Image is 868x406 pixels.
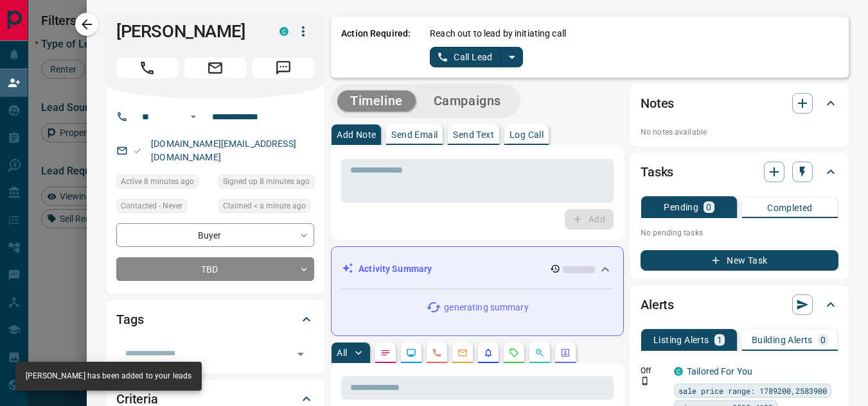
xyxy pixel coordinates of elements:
[444,301,528,314] p: generating summary
[406,348,416,358] svg: Lead Browsing Activity
[430,47,523,67] div: split button
[116,257,314,281] div: TBD
[641,126,838,138] p: No notes available
[116,21,260,42] h1: [PERSON_NAME]
[653,335,709,344] p: Listing Alerts
[116,223,314,247] div: Buyer
[116,304,314,335] div: Tags
[678,384,827,397] span: sale price range: 1789200,2583900
[223,175,310,188] span: Signed up 8 minutes ago
[664,203,698,212] p: Pending
[674,367,683,376] div: condos.ca
[279,27,288,36] div: condos.ca
[218,174,314,192] div: Wed Aug 13 2025
[509,130,544,139] p: Log Call
[706,203,711,212] p: 0
[380,348,391,358] svg: Notes
[337,90,416,112] button: Timeline
[483,348,493,358] svg: Listing Alerts
[509,348,519,358] svg: Requests
[121,199,182,212] span: Contacted - Never
[151,139,296,162] a: [DOMAIN_NAME][EMAIL_ADDRESS][DOMAIN_NAME]
[337,348,347,357] p: All
[641,376,650,385] svg: Push Notification Only
[453,130,494,139] p: Send Text
[641,88,838,119] div: Notes
[641,250,838,271] button: New Task
[641,162,673,182] h2: Tasks
[133,146,142,155] svg: Email Valid
[116,174,212,192] div: Wed Aug 13 2025
[820,335,826,344] p: 0
[641,365,666,376] p: Off
[641,289,838,320] div: Alerts
[218,199,314,217] div: Wed Aug 13 2025
[292,345,310,363] button: Open
[359,262,432,276] p: Activity Summary
[186,109,201,124] button: Open
[432,348,442,358] svg: Calls
[767,203,813,212] p: Completed
[430,27,566,40] p: Reach out to lead by initiating call
[457,348,468,358] svg: Emails
[391,130,438,139] p: Send Email
[752,335,813,344] p: Building Alerts
[184,58,246,78] span: Email
[641,93,674,114] h2: Notes
[116,309,143,330] h2: Tags
[341,27,411,67] p: Action Required:
[223,199,306,212] span: Claimed < a minute ago
[252,58,314,78] span: Message
[641,223,838,242] p: No pending tasks
[641,156,838,187] div: Tasks
[641,294,674,315] h2: Alerts
[342,257,613,281] div: Activity Summary
[421,90,514,112] button: Campaigns
[560,348,571,358] svg: Agent Actions
[116,58,178,78] span: Call
[687,366,752,376] a: Tailored For You
[337,130,376,139] p: Add Note
[717,335,722,344] p: 1
[535,348,545,358] svg: Opportunities
[26,366,191,387] div: [PERSON_NAME] has been added to your leads
[430,47,501,67] button: Call Lead
[121,175,194,188] span: Active 8 minutes ago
